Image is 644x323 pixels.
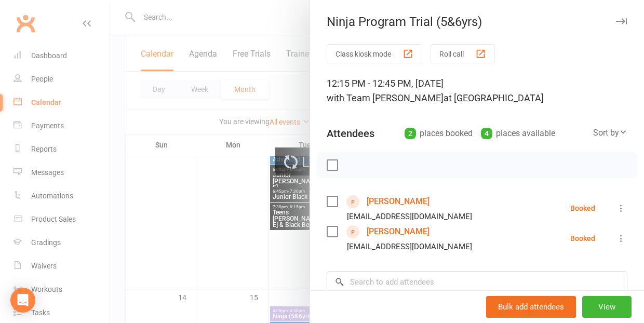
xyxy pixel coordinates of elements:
div: Ninja Program Trial (5&6yrs) [310,15,644,29]
div: Attendees [327,126,374,141]
div: 12:15 PM - 12:45 PM, [DATE] [327,76,627,105]
a: [PERSON_NAME] [367,223,430,240]
button: View [582,296,632,318]
div: places booked [405,126,473,141]
span: at [GEOGRAPHIC_DATA] [444,92,544,103]
div: Sort by [593,126,627,140]
span: with Team [PERSON_NAME] [327,92,444,103]
div: 2 [405,128,416,139]
a: [PERSON_NAME] [367,193,430,210]
button: Class kiosk mode [327,44,422,63]
button: Bulk add attendees [486,296,576,318]
div: 4 [481,128,492,139]
input: Search to add attendees [327,271,627,293]
div: Booked [570,235,595,242]
div: Open Intercom Messenger [10,288,35,313]
div: Booked [570,205,595,212]
div: places available [481,126,555,141]
div: [EMAIL_ADDRESS][DOMAIN_NAME] [347,210,472,223]
div: [EMAIL_ADDRESS][DOMAIN_NAME] [347,240,472,253]
button: Roll call [431,44,495,63]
